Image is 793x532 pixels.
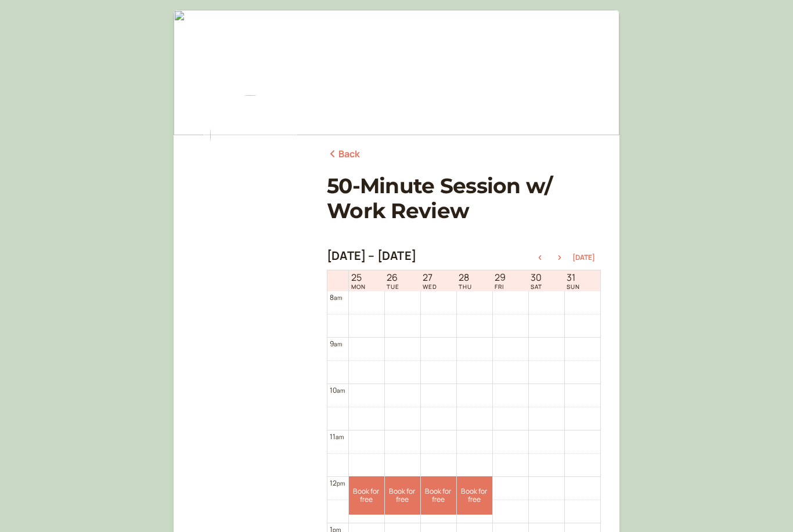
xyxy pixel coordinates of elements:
span: 31 [567,272,580,283]
a: August 27, 2025 [420,271,439,291]
span: 25 [351,272,366,283]
h1: 50-Minute Session w/ Work Review [327,173,601,223]
span: am [337,386,345,395]
div: 11 [330,431,344,442]
span: TUE [387,283,399,290]
button: [DATE] [572,254,595,262]
span: Book for free [349,487,384,504]
span: am [334,340,342,348]
div: 10 [330,385,345,396]
span: 30 [531,272,542,283]
span: Book for free [385,487,420,504]
span: THU [459,283,472,290]
span: pm [337,479,345,487]
span: am [336,433,344,441]
span: 29 [495,272,506,283]
a: August 30, 2025 [528,271,545,291]
span: am [334,294,342,302]
span: SUN [567,283,580,290]
span: 28 [459,272,472,283]
a: August 25, 2025 [349,271,368,291]
a: August 28, 2025 [456,271,474,291]
h2: [DATE] – [DATE] [327,249,416,263]
a: August 26, 2025 [384,271,402,291]
span: SAT [531,283,542,290]
a: August 31, 2025 [564,271,582,291]
span: Book for free [421,487,456,504]
a: Back [327,147,361,162]
a: August 29, 2025 [492,271,508,291]
span: Book for free [457,487,492,504]
div: 8 [330,292,343,303]
span: FRI [495,283,506,290]
span: 26 [387,272,399,283]
div: 12 [330,477,345,488]
span: WED [423,283,437,290]
div: 9 [330,338,343,349]
span: 27 [423,272,437,283]
span: MON [351,283,366,290]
